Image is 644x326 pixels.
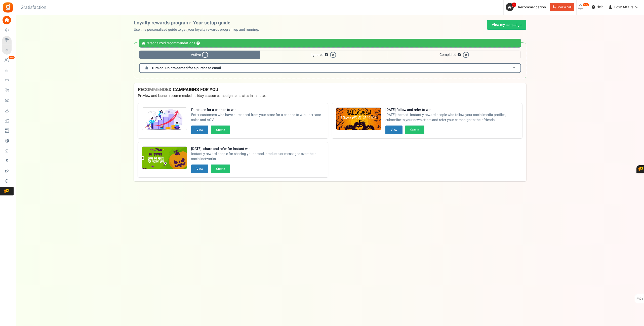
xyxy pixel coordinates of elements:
[142,108,187,130] img: Recommended Campaigns
[385,126,403,134] button: View
[405,126,424,134] button: Create
[325,53,328,57] button: ?
[595,5,603,10] span: Help
[15,3,52,13] h3: Gratisfaction
[512,2,516,7] span: 1
[139,51,260,59] span: Active
[191,165,208,173] button: View
[191,107,324,112] strong: Purchase for a chance to win
[260,51,388,59] span: Ignored
[2,2,14,13] img: Gratisfaction
[385,112,518,123] span: [DATE] themed- Instantly reward people who follow your social media profiles, subscribe to your n...
[330,52,336,58] span: 0
[463,52,469,58] span: 0
[196,42,200,45] button: ?
[590,3,606,11] a: Help
[550,3,574,11] a: Book a call
[191,126,208,134] button: View
[636,294,643,304] span: FAQs
[506,3,548,11] a: 1 Recommendation
[138,87,522,92] h4: RECOMMENDED CAMPAIGNS FOR YOU
[191,146,324,151] strong: [DATE]: share and refer for instant win!
[583,3,589,7] em: New
[336,108,381,130] img: Recommended Campaigns
[202,52,208,58] span: 1
[138,93,522,98] p: Preview and launch recommended holiday season campaign templates in minutes!
[151,65,222,71] span: Turn on: Points earned for a purchase email.
[614,5,633,10] span: Foxy Affairs
[487,20,526,30] a: View my campaign
[518,5,546,10] span: Recommendation
[139,39,521,48] div: Personalized recommendations
[134,27,263,32] p: Use this personalized guide to get your loyalty rewards program up and running.
[385,107,518,112] strong: [DATE] follow and refer to win
[2,56,14,65] a: New
[191,151,324,161] span: Instantly reward people for sharing your brand, products or messages over their social networks
[211,165,230,173] button: Create
[388,51,521,59] span: Completed
[142,147,187,169] img: Recommended Campaigns
[134,20,263,26] h2: Loyalty rewards program- Your setup guide
[8,56,15,59] em: New
[191,112,324,123] span: Enter customers who have purchased from your store for a chance to win. Increase sales and AOV.
[458,53,461,57] button: ?
[211,126,230,134] button: Create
